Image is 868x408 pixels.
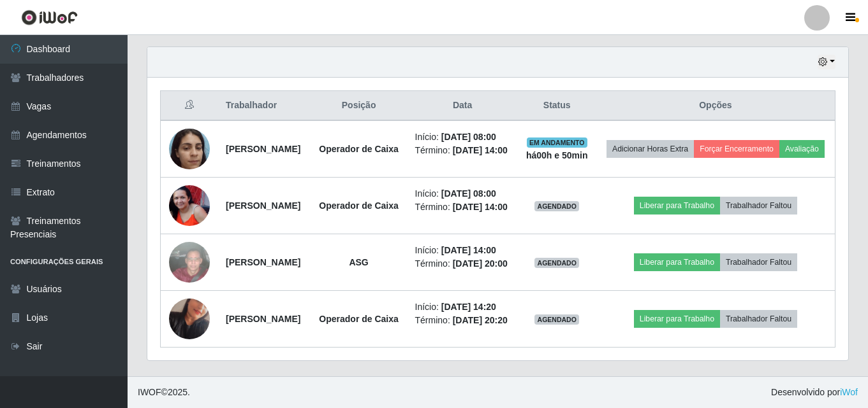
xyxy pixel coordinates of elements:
[720,310,797,328] button: Trabalhador Faltou
[138,387,161,397] span: IWOF
[720,253,797,271] button: Trabalhador Faltou
[21,10,78,25] img: CoreUI Logo
[534,258,579,268] span: AGENDADO
[415,300,510,314] li: Início:
[415,130,510,144] li: Início:
[634,310,720,328] button: Liberar para Trabalho
[840,387,858,397] a: iWof
[771,386,858,399] span: Desenvolvido por
[226,144,300,154] strong: [PERSON_NAME]
[319,200,399,211] strong: Operador de Caixa
[596,91,835,121] th: Opções
[518,91,596,121] th: Status
[720,197,797,215] button: Trabalhador Faltou
[415,257,510,271] li: Término:
[319,144,399,154] strong: Operador de Caixa
[169,226,210,299] img: 1756745183275.jpeg
[441,302,496,312] time: [DATE] 14:20
[453,202,508,212] time: [DATE] 14:00
[311,91,408,121] th: Posição
[226,257,300,267] strong: [PERSON_NAME]
[415,144,510,157] li: Término:
[349,257,368,267] strong: ASG
[441,132,496,142] time: [DATE] 08:00
[218,91,311,121] th: Trabalhador
[169,283,210,355] img: 1724780126479.jpeg
[169,185,210,226] img: 1743338839822.jpeg
[319,314,399,324] strong: Operador de Caixa
[169,122,210,176] img: 1730690835111.jpeg
[226,200,300,211] strong: [PERSON_NAME]
[526,150,588,160] strong: há 00 h e 50 min
[694,140,779,158] button: Forçar Encerramento
[527,137,587,148] span: EM ANDAMENTO
[441,245,496,255] time: [DATE] 14:00
[415,200,510,214] li: Término:
[634,197,720,215] button: Liberar para Trabalho
[415,244,510,257] li: Início:
[415,314,510,327] li: Término:
[607,140,694,158] button: Adicionar Horas Extra
[534,314,579,325] span: AGENDADO
[453,315,508,325] time: [DATE] 20:20
[779,140,825,158] button: Avaliação
[138,386,190,399] span: © 2025 .
[534,201,579,211] span: AGENDADO
[408,91,518,121] th: Data
[634,253,720,271] button: Liberar para Trabalho
[453,145,508,155] time: [DATE] 14:00
[226,314,300,324] strong: [PERSON_NAME]
[441,188,496,199] time: [DATE] 08:00
[415,187,510,200] li: Início:
[453,258,508,269] time: [DATE] 20:00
